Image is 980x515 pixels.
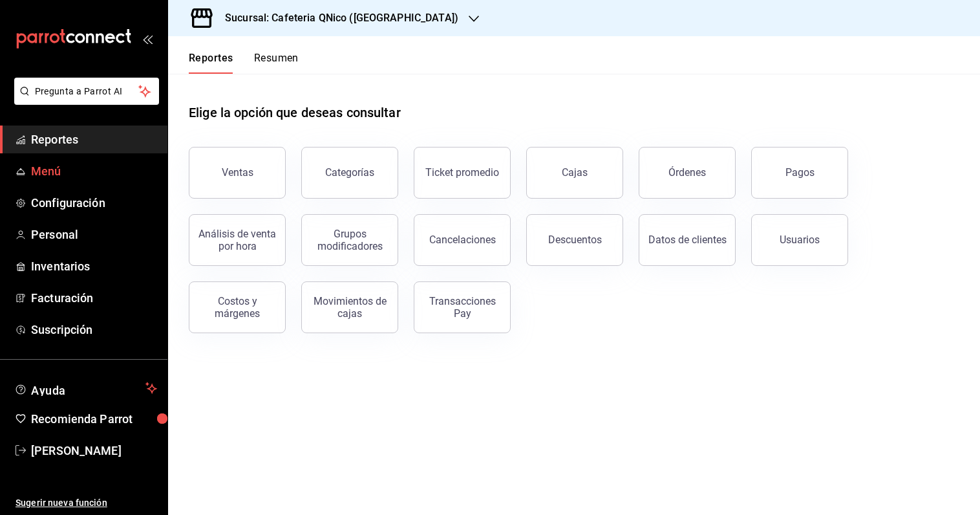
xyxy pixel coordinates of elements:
[31,442,157,459] span: [PERSON_NAME]
[9,94,159,107] a: Pregunta a Parrot AI
[668,166,706,179] div: Órdenes
[310,295,390,320] div: Movimientos de cajas
[197,295,277,320] div: Costos y márgenes
[189,214,286,266] button: Análisis de venta por hora
[310,228,390,252] div: Grupos modificadores
[222,166,253,179] div: Ventas
[548,234,602,246] div: Descuentos
[189,52,299,74] div: navigation tabs
[414,147,511,199] button: Ticket promedio
[751,147,848,199] button: Pagos
[301,147,398,199] button: Categorías
[31,410,157,428] span: Recomienda Parrot
[780,234,820,246] div: Usuarios
[189,52,233,74] button: Reportes
[31,131,157,148] span: Reportes
[35,85,139,98] span: Pregunta a Parrot AI
[215,10,458,26] h3: Sucursal: Cafeteria QNico ([GEOGRAPHIC_DATA])
[142,34,153,44] button: open_drawer_menu
[526,214,623,266] button: Descuentos
[301,214,398,266] button: Grupos modificadores
[31,380,140,396] span: Ayuda
[639,214,736,266] button: Datos de clientes
[429,234,496,246] div: Cancelaciones
[31,289,157,307] span: Facturación
[414,281,511,333] button: Transacciones Pay
[325,166,374,179] div: Categorías
[14,78,159,105] button: Pregunta a Parrot AI
[639,147,736,199] button: Órdenes
[16,496,157,510] span: Sugerir nueva función
[189,147,286,199] button: Ventas
[31,257,157,275] span: Inventarios
[31,226,157,243] span: Personal
[648,234,727,246] div: Datos de clientes
[31,194,157,212] span: Configuración
[414,214,511,266] button: Cancelaciones
[562,165,588,181] div: Cajas
[422,295,502,320] div: Transacciones Pay
[31,321,157,338] span: Suscripción
[785,166,815,179] div: Pagos
[751,214,848,266] button: Usuarios
[425,166,499,179] div: Ticket promedio
[254,52,299,74] button: Resumen
[526,147,623,199] a: Cajas
[189,281,286,333] button: Costos y márgenes
[189,103,401,122] h1: Elige la opción que deseas consultar
[301,281,398,333] button: Movimientos de cajas
[197,228,277,252] div: Análisis de venta por hora
[31,162,157,180] span: Menú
